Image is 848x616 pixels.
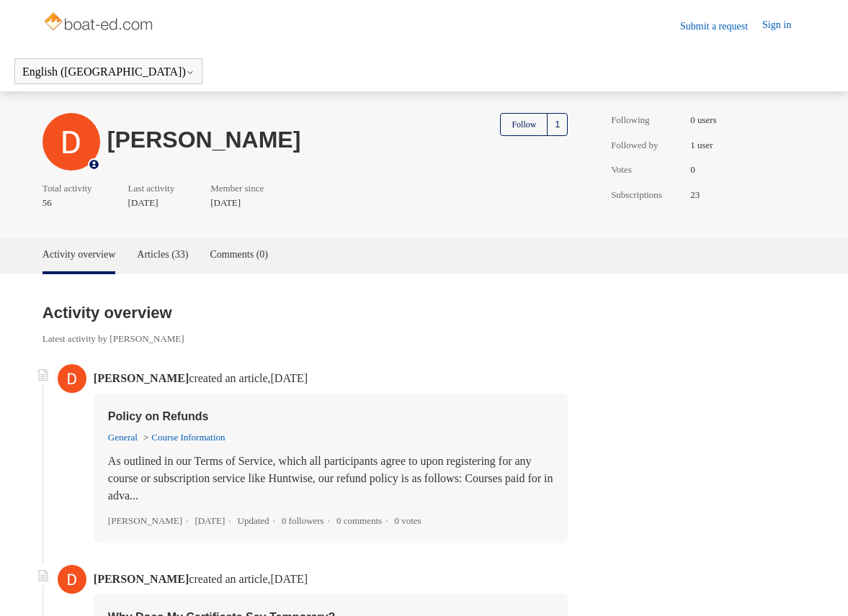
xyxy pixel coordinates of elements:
[22,65,195,78] button: English ([GEOGRAPHIC_DATA])
[108,410,209,422] a: Policy on Refunds
[151,432,225,443] a: Course Information
[690,138,713,153] span: 1 user
[43,238,115,271] a: Activity overview
[238,515,279,526] li: Updated
[94,372,189,384] span: [PERSON_NAME]
[108,515,192,526] li: [PERSON_NAME]
[108,432,138,443] a: General
[680,19,762,34] a: Submit a request
[108,453,553,504] p: As outlined in our Terms of Service, which all participants agree to upon registering for any cou...
[611,138,683,153] span: Followed by
[43,9,157,37] img: Boat-Ed Help Center home page
[611,163,683,177] span: Votes
[690,163,695,177] span: 0
[94,571,568,588] p: created an article,
[690,188,700,202] span: 23
[43,196,99,210] span: 56
[611,113,683,127] span: Following
[128,181,175,196] span: Last activity
[271,573,308,585] time: 01/05/2024, 15:35
[762,17,805,35] a: Sign in
[210,197,241,208] time: 01/05/2024, 14:59
[43,301,568,325] h2: Activity overview
[210,238,268,271] a: Comments (0)
[195,515,225,526] time: 04/17/2024, 12:26
[394,515,421,526] li: 0 votes
[128,197,159,208] time: 01/29/2024, 13:26
[336,515,391,526] li: 0 comments
[94,573,189,585] span: [PERSON_NAME]
[140,432,226,443] li: Course Information
[43,325,568,346] span: Latest activity by [PERSON_NAME]
[43,181,92,196] span: Total activity
[94,370,568,387] p: created an article,
[611,188,683,202] span: Subscriptions
[137,238,188,271] a: Articles (33)
[271,372,308,384] time: 01/29/2024, 13:26
[210,181,264,196] span: Member since
[690,113,716,127] span: 0 users
[282,515,334,526] li: 0 followers
[500,113,568,136] button: Follow User
[107,131,494,149] h1: [PERSON_NAME]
